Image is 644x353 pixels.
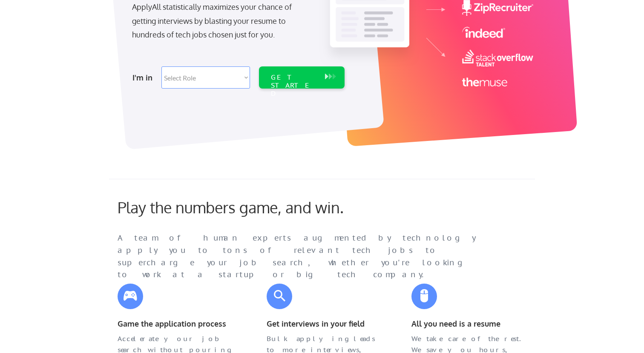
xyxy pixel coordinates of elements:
[118,318,233,330] div: Game the application process
[271,73,316,98] div: GET STARTED
[118,198,382,216] div: Play the numbers game, and win.
[132,71,156,84] div: I'm in
[267,318,382,330] div: Get interviews in your field
[118,232,492,281] div: A team of human experts augmented by technology apply you to tons of relevant tech jobs to superc...
[411,318,526,330] div: All you need is a resume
